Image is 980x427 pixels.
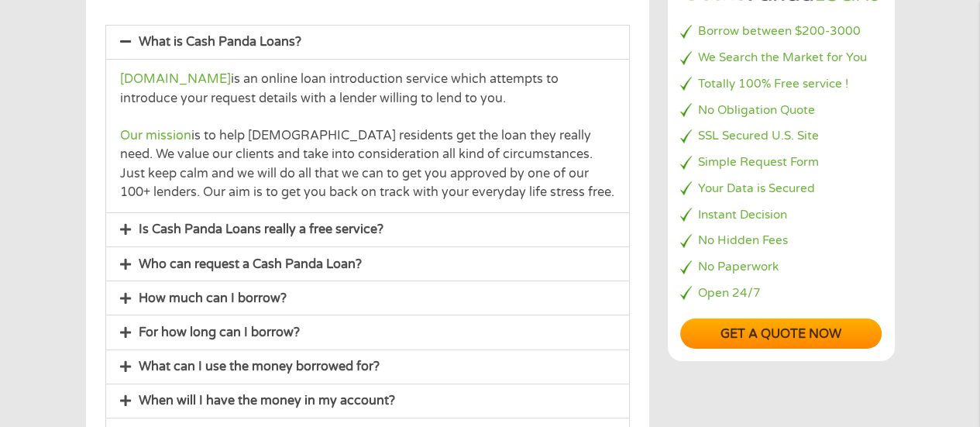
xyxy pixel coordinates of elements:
a: How much can I borrow? [139,291,287,306]
li: Totally 100% Free service ! [680,75,882,93]
li: Instant Decision [680,206,882,224]
li: Your Data is Secured [680,180,882,198]
li: No Paperwork [680,258,882,276]
div: How much can I borrow? [106,281,629,315]
a: What can I use the money borrowed for? [139,359,380,374]
li: Borrow between $200-3000 [680,22,882,40]
div: When will I have the money in my account? [106,384,629,418]
p: is an online loan introduction service which attempts to introduce your request details with a le... [120,70,615,108]
li: We Search the Market for You [680,49,882,67]
li: No Obligation Quote [680,102,882,119]
li: Open 24/7 [680,284,882,302]
div: Who can request a Cash Panda Loan? [106,247,629,281]
a: When will I have the money in my account? [139,393,395,408]
a: Is Cash Panda Loans really a free service? [139,222,383,237]
div: For how long can I borrow? [106,315,629,349]
div: What is Cash Panda Loans? [106,26,629,59]
li: SSL Secured U.S. Site [680,127,882,145]
a: Who can request a Cash Panda Loan? [139,257,362,272]
a: Our mission [120,128,191,143]
a: Get a quote now [680,319,882,349]
div: Is Cash Panda Loans really a free service? [106,213,629,246]
li: Simple Request Form [680,153,882,171]
div: What can I use the money borrowed for? [106,350,629,384]
a: For how long can I borrow? [139,325,300,340]
div: What is Cash Panda Loans? [106,59,629,212]
li: No Hidden Fees [680,232,882,250]
p: is to help [DEMOGRAPHIC_DATA] residents get the loan they really need. We value our clients and t... [120,126,615,201]
a: [DOMAIN_NAME] [120,71,231,87]
a: What is Cash Panda Loans? [139,34,301,50]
